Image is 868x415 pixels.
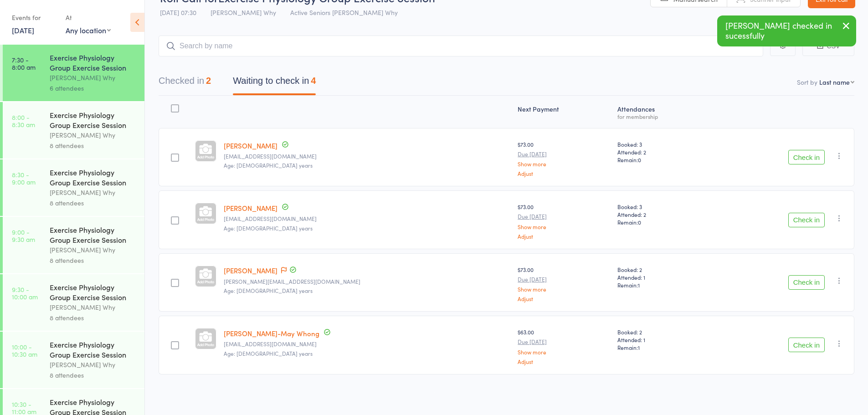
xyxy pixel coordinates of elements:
span: Age: [DEMOGRAPHIC_DATA] years [224,349,313,357]
span: Age: [DEMOGRAPHIC_DATA] years [224,224,313,232]
a: 7:30 -8:00 amExercise Physiology Group Exercise Session[PERSON_NAME] Why6 attendees [3,45,144,101]
div: Exercise Physiology Group Exercise Session [50,225,137,245]
span: Age: [DEMOGRAPHIC_DATA] years [224,287,313,294]
small: Due [DATE] [518,151,610,157]
div: $73.00 [518,203,610,239]
button: Check in [788,213,825,227]
div: 4 [311,76,316,86]
div: 8 attendees [50,255,137,266]
div: Next Payment [514,100,614,124]
div: Exercise Physiology Group Exercise Session [50,167,137,187]
div: 8 attendees [50,140,137,151]
button: Check in [788,150,825,164]
div: 6 attendees [50,83,137,93]
small: Due [DATE] [518,276,610,282]
div: Last name [819,77,850,87]
small: mkeeler@tpg.com.au [224,215,511,222]
div: [PERSON_NAME] Why [50,130,137,140]
span: Booked: 3 [617,140,708,148]
div: 8 attendees [50,198,137,208]
time: 8:00 - 8:30 am [12,113,35,128]
span: Active Seniors [PERSON_NAME] Why [290,8,398,17]
span: 0 [638,156,641,164]
div: 2 [206,76,211,86]
small: Due [DATE] [518,213,610,220]
a: Show more [518,349,610,355]
span: Attended: 1 [617,273,708,281]
div: $73.00 [518,140,610,176]
time: 7:30 - 8:00 am [12,56,36,71]
a: Show more [518,224,610,230]
a: 9:00 -9:30 amExercise Physiology Group Exercise Session[PERSON_NAME] Why8 attendees [3,217,144,273]
a: 10:00 -10:30 amExercise Physiology Group Exercise Session[PERSON_NAME] Why8 attendees [3,332,144,388]
small: Due [DATE] [518,338,610,345]
a: [PERSON_NAME] [224,203,277,213]
div: Exercise Physiology Group Exercise Session [50,282,137,302]
div: 8 attendees [50,313,137,323]
a: Adjust [518,233,610,239]
div: Exercise Physiology Group Exercise Session [50,339,137,359]
a: [PERSON_NAME]-May Whong [224,328,319,338]
time: 9:30 - 10:00 am [12,286,38,300]
a: Adjust [518,359,610,364]
span: Age: [DEMOGRAPHIC_DATA] years [224,161,313,169]
span: Remain: [617,156,708,164]
a: [PERSON_NAME] [224,141,277,150]
div: [PERSON_NAME] Why [50,245,137,255]
span: Remain: [617,281,708,289]
div: $63.00 [518,328,610,364]
div: [PERSON_NAME] Why [50,187,137,198]
div: 8 attendees [50,370,137,380]
button: Check in [788,275,825,290]
input: Search by name [159,36,763,56]
span: [PERSON_NAME] Why [211,8,276,17]
a: Adjust [518,296,610,302]
span: Attended: 2 [617,210,708,218]
time: 10:30 - 11:00 am [12,400,36,415]
small: diane.sly@optusnet.com.au [224,278,511,285]
small: whongleemay@gmail.com [224,341,511,347]
a: Show more [518,161,610,167]
a: Adjust [518,170,610,176]
span: Attended: 2 [617,148,708,156]
button: Waiting to check in4 [233,71,316,95]
button: Checked in2 [159,71,211,95]
div: Exercise Physiology Group Exercise Session [50,110,137,130]
span: 0 [638,218,641,226]
div: Any location [66,25,111,35]
time: 10:00 - 10:30 am [12,343,37,358]
time: 8:30 - 9:00 am [12,171,36,185]
a: Show more [518,286,610,292]
div: Atten­dances [614,100,712,124]
span: [DATE] 07:30 [160,8,196,17]
span: 1 [638,281,640,289]
span: Booked: 2 [617,266,708,273]
span: Remain: [617,343,708,351]
label: Sort by [797,77,817,87]
a: [PERSON_NAME] [224,266,277,275]
span: Attended: 1 [617,336,708,343]
span: 1 [638,343,640,351]
a: [DATE] [12,25,34,35]
small: mkhardy1986@gmail.com [224,153,511,159]
div: Exercise Physiology Group Exercise Session [50,52,137,72]
div: [PERSON_NAME] Why [50,302,137,313]
a: 8:00 -8:30 amExercise Physiology Group Exercise Session[PERSON_NAME] Why8 attendees [3,102,144,159]
span: Booked: 3 [617,203,708,210]
span: Booked: 2 [617,328,708,336]
button: Check in [788,338,825,352]
div: [PERSON_NAME] Why [50,359,137,370]
a: 9:30 -10:00 amExercise Physiology Group Exercise Session[PERSON_NAME] Why8 attendees [3,274,144,331]
div: Events for [12,10,56,25]
span: Remain: [617,218,708,226]
div: for membership [617,113,708,119]
div: $73.00 [518,266,610,302]
a: 8:30 -9:00 amExercise Physiology Group Exercise Session[PERSON_NAME] Why8 attendees [3,159,144,216]
div: [PERSON_NAME] Why [50,72,137,83]
div: [PERSON_NAME] checked in sucessfully [717,15,856,46]
time: 9:00 - 9:30 am [12,228,35,243]
div: At [66,10,111,25]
